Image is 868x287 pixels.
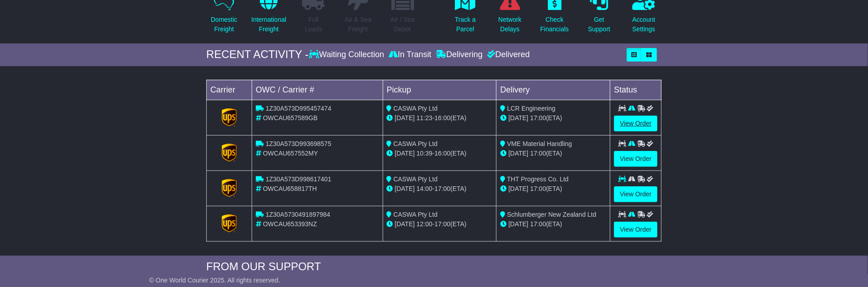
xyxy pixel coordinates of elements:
[387,113,493,123] div: - (ETA)
[206,48,309,61] div: RECENT ACTIVITY -
[394,175,438,183] span: CASWA Pty Ltd
[395,114,415,122] span: [DATE]
[507,105,556,112] span: LCR Engineering
[390,15,415,34] p: Air / Sea Depot
[345,15,371,34] p: Air & Sea Freight
[394,140,438,147] span: CASWA Pty Ltd
[455,15,476,34] p: Track a Parcel
[610,80,662,100] td: Status
[500,184,606,194] div: (ETA)
[507,175,569,183] span: THT Progress Co. Ltd
[263,150,318,157] span: OWCAU657552MY
[211,15,237,34] p: Domestic Freight
[263,114,318,122] span: OWCAU657589GB
[500,113,606,123] div: (ETA)
[485,50,530,60] div: Delivered
[222,214,237,233] img: GetCarrierServiceLogo
[266,105,332,112] span: 1Z30A573D995457474
[222,144,237,162] img: GetCarrierServiceLogo
[633,15,656,34] p: Account Settings
[251,15,286,34] p: International Freight
[206,260,662,273] div: FROM OUR SUPPORT
[434,150,450,157] span: 16:00
[383,80,497,100] td: Pickup
[387,149,493,158] div: - (ETA)
[614,151,658,167] a: View Order
[500,219,606,229] div: (ETA)
[614,116,658,131] a: View Order
[434,185,450,192] span: 17:00
[588,15,610,34] p: Get Support
[222,179,237,197] img: GetCarrierServiceLogo
[395,220,415,228] span: [DATE]
[417,150,433,157] span: 10:39
[541,15,569,34] p: Check Financials
[395,185,415,192] span: [DATE]
[614,186,658,202] a: View Order
[207,80,252,100] td: Carrier
[508,150,528,157] span: [DATE]
[309,50,386,60] div: Waiting Collection
[508,114,528,122] span: [DATE]
[302,15,325,34] p: Full Loads
[530,114,546,122] span: 17:00
[500,149,606,158] div: (ETA)
[508,220,528,228] span: [DATE]
[530,150,546,157] span: 17:00
[417,220,433,228] span: 12:00
[394,105,438,112] span: CASWA Pty Ltd
[530,185,546,192] span: 17:00
[266,175,332,183] span: 1Z30A573D998617401
[434,114,450,122] span: 16:00
[497,80,610,100] td: Delivery
[263,185,317,192] span: OWCAU658817TH
[434,50,485,60] div: Delivering
[614,222,658,238] a: View Order
[417,114,433,122] span: 11:23
[507,211,596,218] span: Schlumberger New Zealand Ltd
[263,220,317,228] span: OWCAU653393NZ
[387,219,493,229] div: - (ETA)
[149,277,280,284] span: © One World Courier 2025. All rights reserved.
[386,50,434,60] div: In Transit
[266,140,332,147] span: 1Z30A573D993698575
[498,15,522,34] p: Network Delays
[434,220,450,228] span: 17:00
[394,211,438,218] span: CASWA Pty Ltd
[387,184,493,194] div: - (ETA)
[252,80,383,100] td: OWC / Carrier #
[417,185,433,192] span: 14:00
[530,220,546,228] span: 17:00
[222,108,237,126] img: GetCarrierServiceLogo
[266,211,330,218] span: 1Z30A5730491897984
[508,185,528,192] span: [DATE]
[395,150,415,157] span: [DATE]
[507,140,572,147] span: VME Material Handling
